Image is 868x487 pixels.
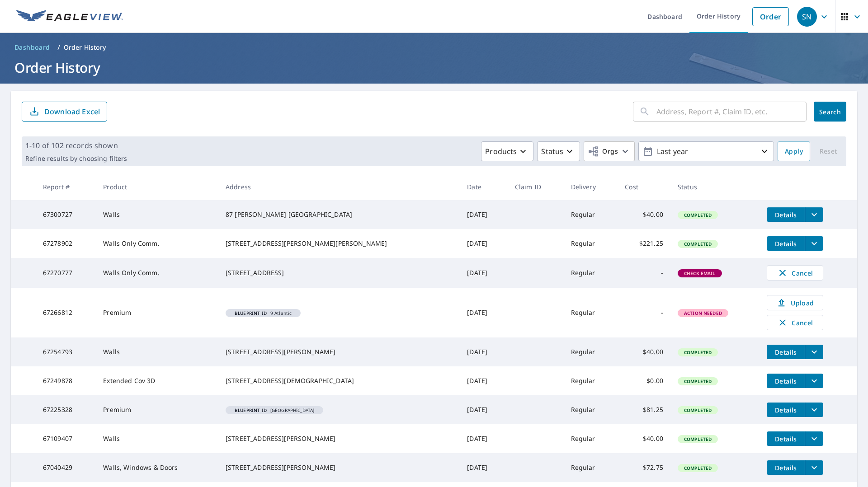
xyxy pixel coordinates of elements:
div: [STREET_ADDRESS][PERSON_NAME][PERSON_NAME] [226,239,453,248]
th: Claim ID [508,173,564,200]
td: Walls [96,424,218,453]
td: Regular [564,453,618,482]
a: Dashboard [11,40,54,55]
td: $72.75 [618,453,670,482]
td: Regular [564,229,618,258]
button: Apply [778,141,810,161]
th: Report # [36,173,96,200]
td: [DATE] [460,424,508,453]
th: Status [670,173,760,200]
td: [DATE] [460,288,508,337]
td: [DATE] [460,200,508,229]
p: Products [485,146,517,157]
td: Regular [564,200,618,229]
button: detailsBtn-67040429 [767,460,805,475]
span: [GEOGRAPHIC_DATA] [229,408,320,412]
button: Products [481,141,533,161]
td: Walls Only Comm. [96,229,218,258]
span: Cancel [776,267,814,278]
span: Completed [679,436,717,442]
th: Product [96,173,218,200]
span: Completed [679,465,717,471]
em: Blueprint ID [235,408,267,412]
em: Blueprint ID [235,311,267,315]
span: Upload [773,297,817,308]
span: Details [772,377,799,385]
button: filesDropdownBtn-67300727 [805,207,823,222]
button: filesDropdownBtn-67040429 [805,460,823,475]
td: Walls, Windows & Doors [96,453,218,482]
button: detailsBtn-67254793 [767,345,805,359]
span: Dashboard [14,43,50,52]
td: 67249878 [36,366,96,395]
td: $40.00 [618,200,670,229]
td: 67040429 [36,453,96,482]
td: 67225328 [36,395,96,424]
button: Cancel [767,315,823,330]
span: Details [772,211,799,219]
td: - [618,288,670,337]
a: Upload [767,295,823,310]
td: Walls Only Comm. [96,258,218,288]
td: [DATE] [460,229,508,258]
span: Completed [679,378,717,384]
button: filesDropdownBtn-67278902 [805,236,823,251]
li: / [57,42,60,53]
span: Apply [785,146,803,157]
button: Search [814,102,846,122]
td: Regular [564,337,618,366]
span: Completed [679,407,717,413]
span: Details [772,464,799,472]
th: Address [218,173,460,200]
td: [DATE] [460,453,508,482]
td: $81.25 [618,395,670,424]
div: 87 [PERSON_NAME] [GEOGRAPHIC_DATA] [226,210,453,219]
td: [DATE] [460,395,508,424]
div: [STREET_ADDRESS] [226,268,453,277]
span: Search [821,108,839,116]
td: Regular [564,395,618,424]
button: detailsBtn-67249878 [767,374,805,388]
button: Cancel [767,265,823,281]
td: 67270777 [36,258,96,288]
a: Order [752,7,789,26]
span: Cancel [776,317,814,328]
p: 1-10 of 102 records shown [25,140,127,151]
td: Regular [564,258,618,288]
button: detailsBtn-67225328 [767,403,805,417]
td: Premium [96,288,218,337]
td: Regular [564,288,618,337]
td: Regular [564,424,618,453]
div: SN [797,7,817,27]
button: detailsBtn-67278902 [767,236,805,251]
td: Regular [564,366,618,395]
td: Extended Cov 3D [96,366,218,395]
div: [STREET_ADDRESS][PERSON_NAME] [226,463,453,472]
button: filesDropdownBtn-67254793 [805,345,823,359]
p: Order History [64,43,106,52]
td: 67254793 [36,337,96,366]
td: $40.00 [618,424,670,453]
button: filesDropdownBtn-67109407 [805,431,823,446]
td: - [618,258,670,288]
td: $40.00 [618,337,670,366]
span: Completed [679,349,717,356]
input: Address, Report #, Claim ID, etc. [656,99,807,124]
span: Completed [679,241,717,247]
div: [STREET_ADDRESS][DEMOGRAPHIC_DATA] [226,376,453,385]
td: 67278902 [36,229,96,258]
button: Download Excel [22,102,107,122]
button: detailsBtn-67300727 [767,207,805,222]
p: Last year [653,144,759,159]
td: Walls [96,200,218,229]
div: [STREET_ADDRESS][PERSON_NAME] [226,434,453,443]
td: 67109407 [36,424,96,453]
span: 9 Atlantic [229,311,297,315]
th: Cost [618,173,670,200]
td: $221.25 [618,229,670,258]
button: filesDropdownBtn-67249878 [805,374,823,388]
p: Status [541,146,563,157]
span: Details [772,435,799,443]
p: Download Excel [44,107,100,117]
button: Last year [638,141,774,161]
